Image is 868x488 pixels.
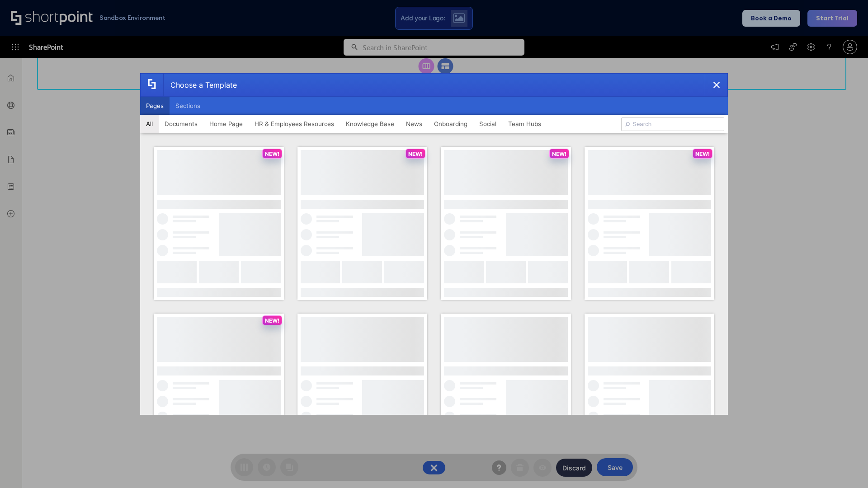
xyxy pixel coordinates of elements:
button: Pages [140,97,170,115]
button: Social [473,115,502,133]
div: Choose a Template [163,74,237,96]
button: All [140,115,159,133]
p: NEW! [552,150,566,157]
button: Knowledge Base [340,115,400,133]
p: NEW! [695,150,710,157]
div: template selector [140,73,728,415]
p: NEW! [265,150,279,157]
button: Team Hubs [502,115,547,133]
button: Onboarding [428,115,473,133]
button: Sections [170,97,206,115]
button: Documents [159,115,203,133]
p: NEW! [408,150,423,157]
button: Home Page [203,115,249,133]
button: HR & Employees Resources [249,115,340,133]
input: Search [621,117,724,131]
button: News [400,115,428,133]
iframe: Chat Widget [823,445,868,488]
p: NEW! [265,317,279,324]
